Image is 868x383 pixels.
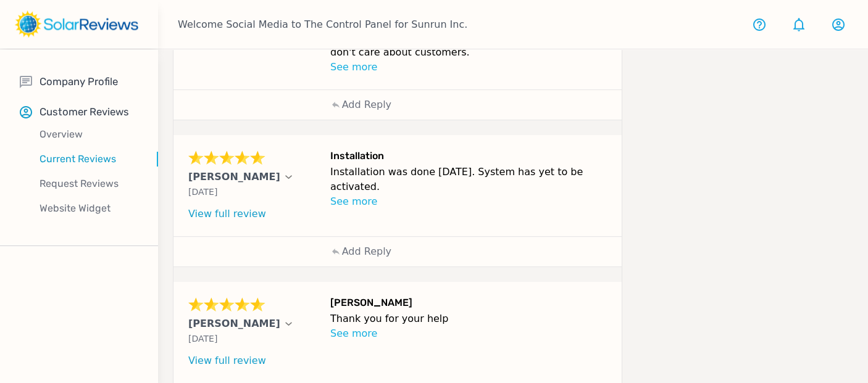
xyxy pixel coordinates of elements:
[178,17,467,32] p: Welcome Social Media to The Control Panel for Sunrun Inc.
[342,97,391,112] p: Add Reply
[188,316,280,331] p: [PERSON_NAME]
[20,127,158,142] p: Overview
[20,196,158,221] a: Website Widget
[330,150,607,165] h6: Installation
[188,355,266,366] a: View full review
[330,326,607,341] p: See more
[188,187,217,197] span: [DATE]
[40,104,129,120] p: Customer Reviews
[188,334,217,344] span: [DATE]
[20,176,158,191] p: Request Reviews
[330,165,607,194] p: Installation was done [DATE]. System has yet to be activated.
[20,201,158,216] p: Website Widget
[188,208,266,220] a: View full review
[330,60,607,75] p: See more
[342,244,391,259] p: Add Reply
[20,122,158,147] a: Overview
[330,297,607,311] h6: [PERSON_NAME]
[20,171,158,196] a: Request Reviews
[40,74,118,89] p: Company Profile
[20,147,158,171] a: Current Reviews
[330,311,607,326] p: Thank you for your help
[188,170,280,184] p: [PERSON_NAME]
[20,152,158,167] p: Current Reviews
[330,194,607,209] p: See more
